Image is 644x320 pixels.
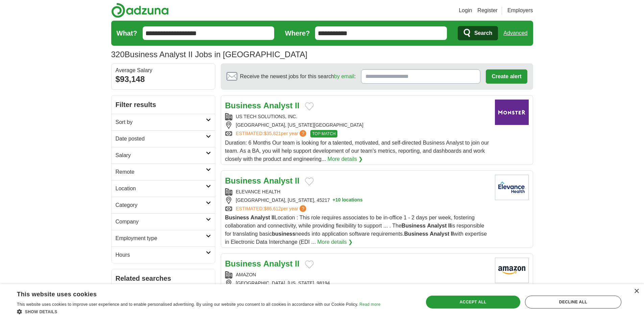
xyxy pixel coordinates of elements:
[448,223,451,229] strong: II
[111,50,308,59] h1: Business Analyst II Jobs in [GEOGRAPHIC_DATA]
[112,213,215,230] a: Company
[225,259,261,268] strong: Business
[477,6,498,15] a: Register
[111,48,125,61] span: 320
[225,176,300,185] a: Business Analyst II
[263,176,293,185] strong: Analyst
[25,310,57,314] span: Show details
[458,26,498,40] button: Search
[251,215,270,220] strong: Analyst
[402,223,426,229] strong: Business
[305,102,314,110] button: Add to favorite jobs
[263,101,293,110] strong: Analyst
[116,68,211,73] div: Average Salary
[225,122,490,129] div: [GEOGRAPHIC_DATA], [US_STATE][GEOGRAPHIC_DATA]
[503,26,527,40] a: Advanced
[225,140,489,162] span: Duration: 6 Months Our team is looking for a talented, motivated, and self-directed Business Anal...
[404,231,428,237] strong: Business
[117,28,137,38] label: What?
[474,26,492,40] span: Search
[495,100,529,125] img: Company logo
[116,273,211,283] h2: Related searches
[495,258,529,283] img: Amazon logo
[116,185,206,193] h2: Location
[333,197,363,204] button: +10 locations
[310,130,337,137] span: TOP MATCH
[225,215,487,245] span: Location : This role requires associates to be in-office 1 - 2 days per week, fostering collabora...
[116,251,206,259] h2: Hours
[240,72,356,81] span: Receive the newest jobs for this search :
[305,260,314,269] button: Add to favorite jobs
[263,259,293,268] strong: Analyst
[225,101,261,110] strong: Business
[116,168,206,176] h2: Remote
[300,205,306,212] span: ?
[236,205,308,212] a: ESTIMATED:$86,612per year?
[112,197,215,213] a: Category
[317,238,353,246] a: More details ❯
[426,296,520,308] div: Accept all
[300,130,306,137] span: ?
[225,101,300,110] a: Business Analyst II
[295,101,299,110] strong: II
[17,308,380,315] div: Show details
[271,215,275,220] strong: II
[112,147,215,164] a: Salary
[236,189,281,194] a: ELEVANCE HEALTH
[112,164,215,180] a: Remote
[507,6,533,15] a: Employers
[112,95,215,114] h2: Filter results
[451,231,454,237] strong: II
[112,114,215,130] a: Sort by
[225,176,261,185] strong: Business
[295,176,299,185] strong: II
[272,231,295,237] strong: business
[486,69,527,84] button: Create alert
[112,230,215,247] a: Employment type
[116,151,206,159] h2: Salary
[333,197,335,204] span: +
[112,180,215,197] a: Location
[111,3,169,18] img: Adzuna logo
[116,218,206,226] h2: Company
[225,280,490,287] div: [GEOGRAPHIC_DATA], [US_STATE], 98194
[116,135,206,143] h2: Date posted
[17,302,358,307] span: This website uses cookies to improve user experience and to enable personalised advertising. By u...
[225,113,490,120] div: US TECH SOLUTIONS, INC.
[305,177,314,186] button: Add to favorite jobs
[525,296,621,308] div: Decline all
[495,175,529,200] img: Elevance Health logo
[116,201,206,209] h2: Category
[459,6,472,15] a: Login
[236,130,308,137] a: ESTIMATED:$35,821per year?
[112,130,215,147] a: Date posted
[225,215,249,220] strong: Business
[285,28,310,38] label: Where?
[264,206,281,211] span: $86,612
[264,131,281,136] span: $35,821
[225,259,300,268] a: Business Analyst II
[634,289,639,294] div: Close
[116,234,206,242] h2: Employment type
[427,223,447,229] strong: Analyst
[112,247,215,263] a: Hours
[430,231,449,237] strong: Analyst
[295,259,299,268] strong: II
[225,197,490,204] div: [GEOGRAPHIC_DATA], [US_STATE], 45217
[17,288,363,298] div: This website uses cookies
[236,272,256,277] a: AMAZON
[328,155,363,163] a: More details ❯
[334,73,354,79] a: by email
[359,302,380,307] a: Read more, opens a new window
[116,73,211,85] div: $93,148
[116,118,206,126] h2: Sort by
